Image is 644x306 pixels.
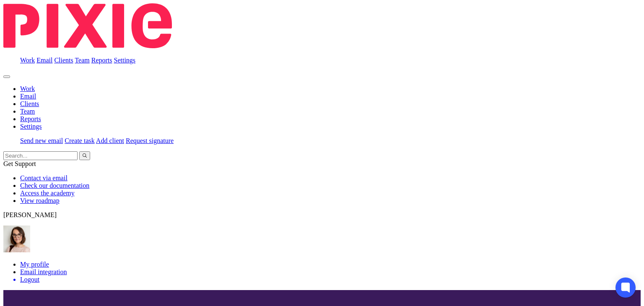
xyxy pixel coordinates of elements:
a: My profile [20,261,49,268]
a: Clients [54,57,73,64]
img: Caroline%20-%20HS%20-%20LI.png [3,226,30,252]
a: Team [75,57,89,64]
a: Create task [65,137,95,144]
span: Logout [20,276,39,283]
a: Settings [114,57,136,64]
a: Work [20,85,35,92]
a: Access the academy [20,189,75,197]
a: Reports [20,115,41,122]
a: Clients [20,100,39,107]
a: Email integration [20,268,67,275]
img: Pixie [3,3,172,48]
a: View roadmap [20,197,60,204]
p: [PERSON_NAME] [3,211,641,219]
span: Get Support [3,160,36,167]
a: Email [20,93,36,100]
a: Send new email [20,137,63,144]
a: Reports [91,57,112,64]
a: Team [20,108,35,115]
a: Settings [20,123,42,130]
a: Contact via email [20,174,68,182]
button: Search [79,151,90,160]
a: Logout [20,276,641,283]
a: Request signature [126,137,174,144]
a: Check our documentation [20,182,89,189]
a: Add client [96,137,124,144]
input: Search [3,151,78,160]
a: Work [20,57,35,64]
a: Email [36,57,52,64]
